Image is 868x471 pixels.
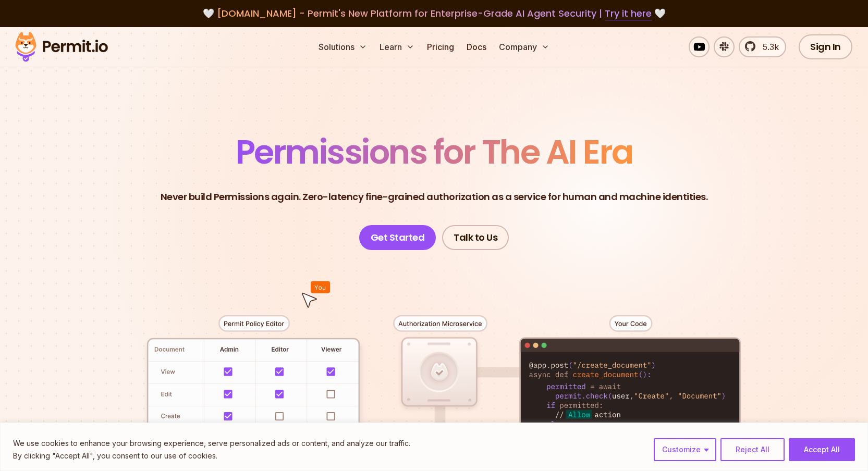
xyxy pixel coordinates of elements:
[423,36,458,57] a: Pricing
[25,6,843,21] div: 🤍 🤍
[495,36,554,57] button: Company
[756,41,779,53] span: 5.3k
[13,450,410,462] p: By clicking "Accept All", you consent to our use of cookies.
[462,36,491,57] a: Docs
[359,225,436,250] a: Get Started
[789,438,855,461] button: Accept All
[654,438,716,461] button: Customize
[442,225,509,250] a: Talk to Us
[236,129,633,175] span: Permissions for The AI Era
[314,36,371,57] button: Solutions
[605,7,652,20] a: Try it here
[375,36,419,57] button: Learn
[10,29,113,65] img: Permit logo
[799,34,852,59] a: Sign In
[739,36,786,57] a: 5.3k
[720,438,785,461] button: Reject All
[217,7,652,20] span: [DOMAIN_NAME] - Permit's New Platform for Enterprise-Grade AI Agent Security |
[13,437,410,450] p: We use cookies to enhance your browsing experience, serve personalized ads or content, and analyz...
[161,190,708,204] p: Never build Permissions again. Zero-latency fine-grained authorization as a service for human and...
